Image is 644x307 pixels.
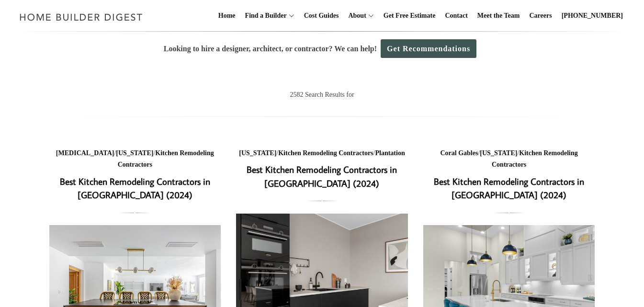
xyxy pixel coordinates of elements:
a: Kitchen Remodeling Contractors [118,149,214,169]
a: Find a Builder [241,0,287,31]
a: Meet the Team [474,0,524,31]
a: [MEDICAL_DATA] [56,149,114,157]
div: / / [423,148,595,171]
a: Best Kitchen Remodeling Contractors in [GEOGRAPHIC_DATA] (2024) [60,175,210,201]
a: About [344,0,366,31]
div: / / [49,148,221,171]
a: [PHONE_NUMBER] [558,0,627,31]
a: Kitchen Remodeling Contractors [278,149,373,157]
a: Contact [441,0,471,31]
img: Home Builder Digest [15,8,147,26]
a: Cost Guides [300,0,343,31]
a: Get Recommendations [381,39,476,58]
a: [US_STATE] [239,149,276,157]
div: / / [236,148,408,159]
a: Careers [526,0,556,31]
a: Get Free Estimate [380,0,440,31]
a: Plantation [375,149,405,157]
a: Kitchen Remodeling Contractors [492,149,578,169]
a: [US_STATE] [116,149,153,157]
a: Coral Gables [440,149,478,157]
a: Home [215,0,239,31]
span: 2582 Search Results for [290,89,354,101]
a: Best Kitchen Remodeling Contractors in [GEOGRAPHIC_DATA] (2024) [247,163,397,189]
a: Best Kitchen Remodeling Contractors in [GEOGRAPHIC_DATA] (2024) [434,175,584,201]
a: [US_STATE] [480,149,517,157]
